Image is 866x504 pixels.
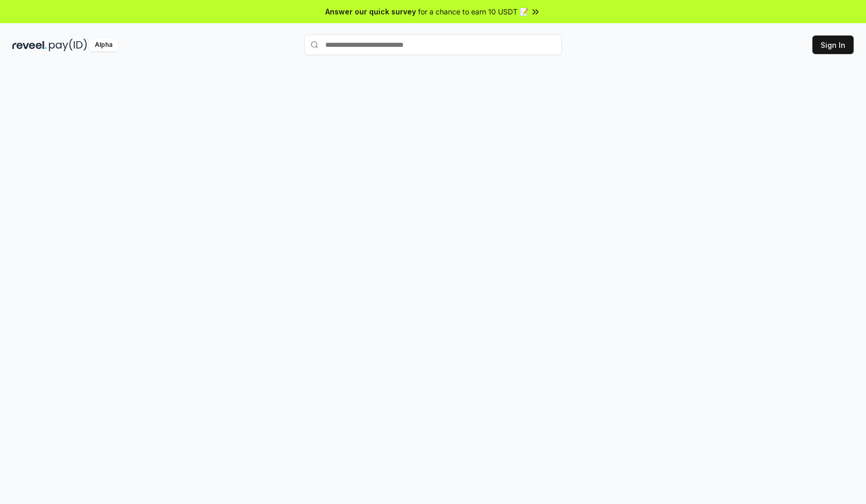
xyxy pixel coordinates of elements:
[89,39,118,51] div: Alpha
[49,39,87,51] img: pay_id
[812,36,854,54] button: Sign In
[418,6,528,17] span: for a chance to earn 10 USDT 📝
[325,6,416,17] span: Answer our quick survey
[12,39,47,51] img: reveel_dark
